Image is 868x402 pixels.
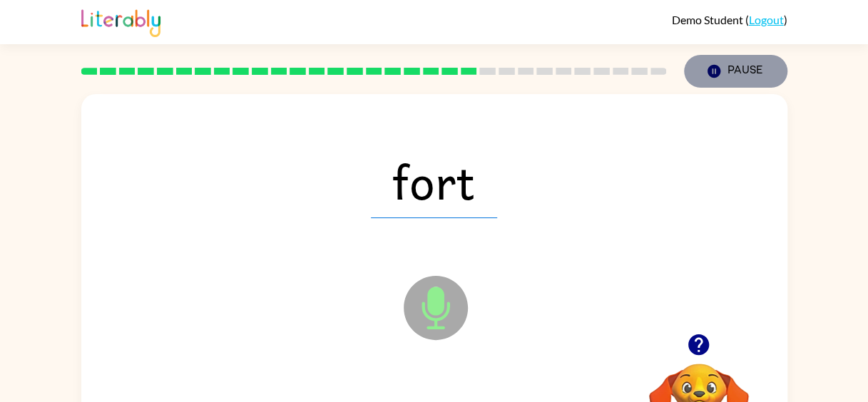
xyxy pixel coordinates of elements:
img: Literably [81,6,160,37]
div: ( ) [672,13,787,26]
span: Demo Student [672,13,745,26]
span: fort [371,144,497,218]
a: Logout [749,13,784,26]
button: Pause [684,55,787,88]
